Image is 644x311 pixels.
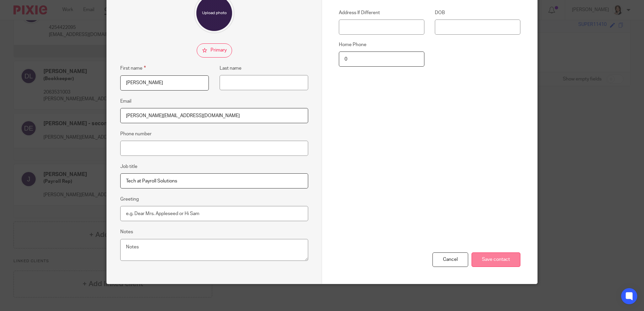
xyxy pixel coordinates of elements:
label: Home Phone [339,41,424,48]
label: Job title [120,163,137,170]
label: Last name [220,65,241,72]
label: Notes [120,229,133,235]
label: First name [120,64,146,72]
input: Save contact [472,252,520,267]
input: e.g. Dear Mrs. Appleseed or Hi Sam [120,206,308,221]
label: Address If Different [339,9,424,16]
div: Cancel [432,252,468,267]
label: Greeting [120,196,139,203]
label: DOB [435,9,520,16]
label: Phone number [120,131,152,137]
label: Email [120,98,131,105]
